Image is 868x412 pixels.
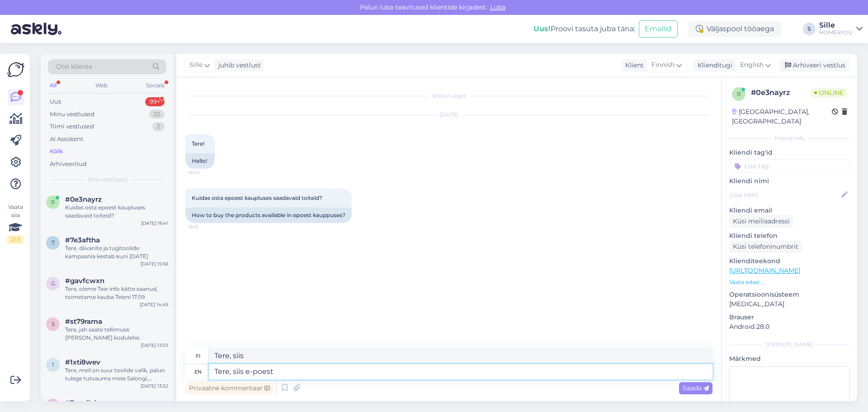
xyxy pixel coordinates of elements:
[94,80,109,91] div: Web
[188,169,222,176] span: 16:40
[65,326,168,342] div: Tere, jah saate tellimuse [PERSON_NAME] kodulehe.
[487,3,508,11] span: Luba
[192,194,322,201] span: Kuidas osta epoest kaupluses saadavaid toiteid?
[533,24,551,33] b: Uus!
[65,317,102,326] span: #st79rama
[730,190,840,200] input: Lisa nimi
[196,348,200,364] div: fi
[65,195,102,204] span: #0e3nayrz
[729,148,850,157] p: Kliendi tag'id
[141,383,168,389] div: [DATE] 13:52
[145,97,165,106] div: 99+
[141,220,168,227] div: [DATE] 16:41
[209,364,712,379] textarea: Tere, siis e-[PERSON_NAME]
[215,61,261,70] div: juhib vestlust
[7,236,24,244] div: 2 / 3
[803,23,816,35] div: S
[194,364,202,379] div: en
[52,321,55,327] span: s
[737,90,741,97] span: 0
[683,384,709,392] span: Saada
[732,107,832,126] div: [GEOGRAPHIC_DATA], [GEOGRAPHIC_DATA]
[65,204,168,220] div: Kuidas osta epoest kaupluses saadavaid toiteid?
[651,60,675,70] span: Finnish
[694,61,732,70] div: Klienditugi
[51,280,55,287] span: g
[689,21,781,37] div: Väljaspool tööaega
[729,322,850,331] p: Android 28.0
[188,223,222,230] span: 16:41
[51,199,55,205] span: 0
[751,87,811,98] div: # 0e3nayrz
[729,299,850,309] p: [MEDICAL_DATA]
[639,20,678,38] button: Emailid
[50,147,63,156] div: Kõik
[779,59,849,71] div: Arhiveeri vestlus
[729,341,850,349] div: [PERSON_NAME]
[185,382,274,394] div: Privaatne kommentaar
[56,62,92,71] span: Otsi kliente
[48,80,58,91] div: All
[140,301,168,308] div: [DATE] 14:49
[7,203,24,244] div: Vaata siia
[88,175,127,184] span: Kõik vestlused
[729,159,850,173] input: Lisa tag
[729,266,800,275] a: [URL][DOMAIN_NAME]
[185,92,712,100] div: Vestlus algas
[152,122,165,131] div: 2
[141,342,168,349] div: [DATE] 13:53
[729,256,850,266] p: Klienditeekond
[729,313,850,322] p: Brauser
[65,366,168,383] div: Tere, meil on suur toolide valik, palun tulege tutvauma meie Salongi, Tänassilma Tehnoparki., [PE...
[52,361,54,368] span: 1
[50,160,87,169] div: Arhiveeritud
[65,285,168,301] div: Tere, oleme Teie info kätte saanud, toimetame kauba Teieni 17.09
[189,60,203,70] span: Sille
[729,278,850,286] p: Vaata edasi ...
[50,135,83,144] div: AI Assistent
[729,134,850,142] div: Kliendi info
[185,153,215,169] div: Hello!
[819,29,853,36] div: HOME4YOU
[729,206,850,215] p: Kliendi email
[50,110,94,119] div: Minu vestlused
[185,111,712,119] div: [DATE]
[729,241,802,253] div: Küsi telefoninumbrit
[144,80,166,91] div: Socials
[729,231,850,241] p: Kliendi telefon
[149,110,165,119] div: 22
[141,260,168,267] div: [DATE] 15:56
[811,88,847,98] span: Online
[622,61,644,70] div: Klient
[729,354,850,364] p: Märkmed
[7,61,24,78] img: Askly Logo
[819,22,853,29] div: Sille
[192,140,204,147] span: Tere!
[65,277,104,285] span: #gavfcwxn
[533,24,635,34] div: Proovi tasuta juba täna:
[185,208,352,223] div: How to buy the products available in epoest kauppuses?
[65,236,100,244] span: #7e3aftha
[740,60,764,70] span: English
[50,97,61,106] div: Uus
[209,348,712,364] textarea: Tere, siis
[65,244,168,260] div: Tere, diivanite ja tugitoolide kampaania kestab kuni [DATE]
[65,399,96,407] span: #3vosljnl
[52,239,55,246] span: 7
[729,290,850,299] p: Operatsioonisüsteem
[729,215,793,227] div: Küsi meiliaadressi
[50,122,94,131] div: Tiimi vestlused
[729,176,850,186] p: Kliendi nimi
[65,358,100,366] span: #1xti8wev
[819,22,863,36] a: SilleHOME4YOU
